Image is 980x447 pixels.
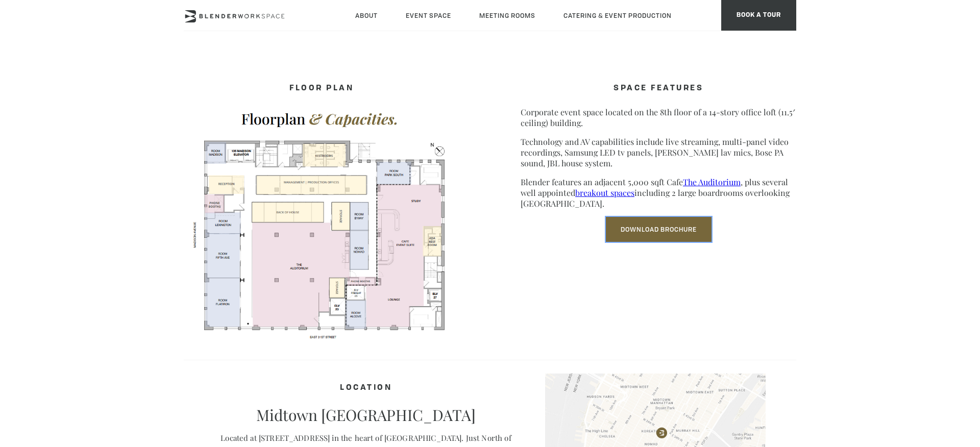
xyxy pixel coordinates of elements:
a: Download Brochure [606,217,712,242]
a: The Auditorium [683,177,741,187]
h4: SPACE FEATURES [521,79,796,98]
p: Midtown [GEOGRAPHIC_DATA] [214,406,518,424]
h4: Location [214,379,518,398]
a: breakout spaces [575,187,634,198]
p: Corporate event space located on the 8th floor of a 14-story office loft (11.5′ ceiling) building. [521,107,796,128]
p: Blender features an adjacent 5,000 sqft Cafe , plus several well appointed including 2 large boar... [521,177,796,209]
p: Technology and AV capabilities include live streaming, multi-panel video recordings, Samsung LED ... [521,136,796,168]
h4: FLOOR PLAN [184,79,459,98]
img: FLOORPLAN-Screenshot-2025.png [184,103,459,341]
